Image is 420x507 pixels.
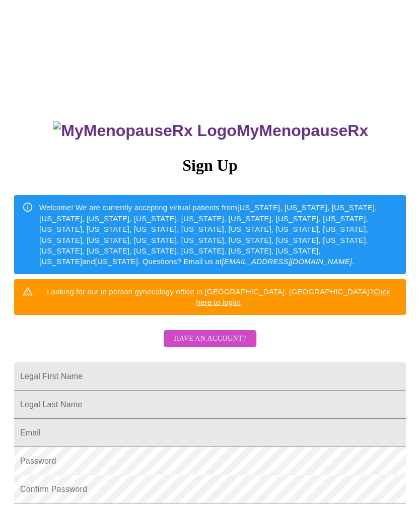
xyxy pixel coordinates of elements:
[164,330,256,348] button: Have an account?
[14,156,406,175] h3: Sign Up
[161,341,258,350] a: Have an account?
[39,198,398,271] div: Welcome! We are currently accepting virtual patients from [US_STATE], [US_STATE], [US_STATE], [US...
[222,257,352,266] em: [EMAIL_ADDRESS][DOMAIN_NAME]
[53,121,236,140] img: MyMenopauseRx Logo
[16,121,406,140] h3: MyMenopauseRx
[39,282,398,312] div: Looking for our in person gynecology office in [GEOGRAPHIC_DATA], [GEOGRAPHIC_DATA]?
[196,287,390,306] a: Click here to login!
[174,333,246,345] span: Have an account?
